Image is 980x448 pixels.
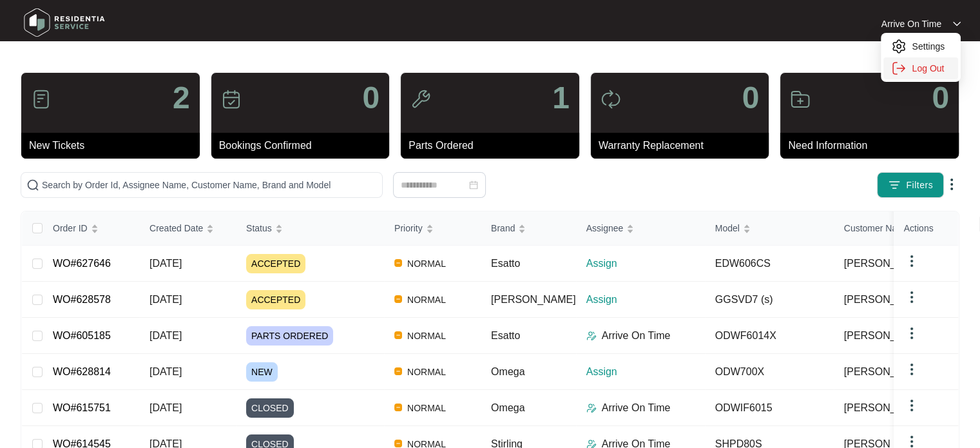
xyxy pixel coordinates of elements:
[891,61,907,76] img: settings icon
[904,289,919,305] img: dropdown arrow
[53,294,111,305] a: WO#628578
[246,221,272,235] span: Status
[953,21,961,27] img: dropdown arrow
[26,179,39,191] img: search-icon
[149,330,182,341] span: [DATE]
[408,138,579,153] p: Parts Ordered
[705,211,834,246] th: Model
[877,172,944,198] button: filter iconFilters
[491,330,520,341] span: Esatto
[246,326,333,346] span: PARTS ORDERED
[881,17,941,30] p: Arrive On Time
[53,330,111,341] a: WO#605185
[149,366,182,377] span: [DATE]
[491,402,524,413] span: Omega
[602,400,671,416] p: Arrive On Time
[891,39,907,54] img: settings icon
[552,83,570,113] p: 1
[705,282,834,318] td: GGSVD7 (s)
[481,211,576,246] th: Brand
[586,292,705,307] p: Assign
[904,253,919,269] img: dropdown arrow
[834,211,963,246] th: Customer Name
[29,138,200,153] p: New Tickets
[586,364,705,380] p: Assign
[246,398,294,418] span: CLOSED
[844,292,929,307] span: [PERSON_NAME]
[586,256,705,271] p: Assign
[888,179,901,191] img: filter icon
[149,258,182,269] span: [DATE]
[790,89,811,110] img: icon
[394,404,402,411] img: Vercel Logo
[53,221,88,235] span: Order ID
[402,400,451,416] span: NORMAL
[53,258,111,269] a: WO#627646
[491,221,515,235] span: Brand
[576,211,705,246] th: Assignee
[362,83,380,113] p: 0
[246,290,305,309] span: ACCEPTED
[402,364,451,380] span: NORMAL
[149,294,182,305] span: [DATE]
[904,362,919,377] img: dropdown arrow
[149,402,182,413] span: [DATE]
[844,400,929,416] span: [PERSON_NAME]
[894,211,958,246] th: Actions
[402,256,451,271] span: NORMAL
[602,328,671,344] p: Arrive On Time
[139,211,236,246] th: Created Date
[600,89,621,110] img: icon
[844,256,929,271] span: [PERSON_NAME]
[53,402,111,413] a: WO#615751
[394,367,402,375] img: Vercel Logo
[788,138,959,153] p: Need Information
[236,211,384,246] th: Status
[410,89,431,110] img: icon
[43,211,139,246] th: Order ID
[491,294,576,305] span: [PERSON_NAME]
[402,328,451,344] span: NORMAL
[246,254,305,273] span: ACCEPTED
[42,178,377,192] input: Search by Order Id, Assignee Name, Customer Name, Brand and Model
[31,89,52,110] img: icon
[394,259,402,267] img: Vercel Logo
[705,318,834,354] td: ODWF6014X
[219,138,390,153] p: Bookings Confirmed
[705,246,834,282] td: EDW606CS
[944,177,959,192] img: dropdown arrow
[705,390,834,426] td: ODWIF6015
[586,331,597,341] img: Assigner Icon
[586,403,597,413] img: Assigner Icon
[599,138,769,153] p: Warranty Replacement
[742,83,760,113] p: 0
[384,211,481,246] th: Priority
[394,440,402,447] img: Vercel Logo
[394,331,402,339] img: Vercel Logo
[173,83,190,113] p: 2
[844,364,929,380] span: [PERSON_NAME]
[53,366,111,377] a: WO#628814
[904,398,919,413] img: dropdown arrow
[394,221,423,235] span: Priority
[844,328,929,344] span: [PERSON_NAME]
[402,292,451,307] span: NORMAL
[149,221,203,235] span: Created Date
[221,89,242,110] img: icon
[844,221,910,235] span: Customer Name
[932,83,949,113] p: 0
[246,362,278,382] span: NEW
[394,295,402,303] img: Vercel Logo
[906,179,933,192] span: Filters
[586,221,624,235] span: Assignee
[491,258,520,269] span: Esatto
[912,40,950,53] p: Settings
[19,3,110,42] img: residentia service logo
[904,326,919,341] img: dropdown arrow
[912,62,950,75] p: Log Out
[491,366,524,377] span: Omega
[705,354,834,390] td: ODW700X
[715,221,740,235] span: Model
